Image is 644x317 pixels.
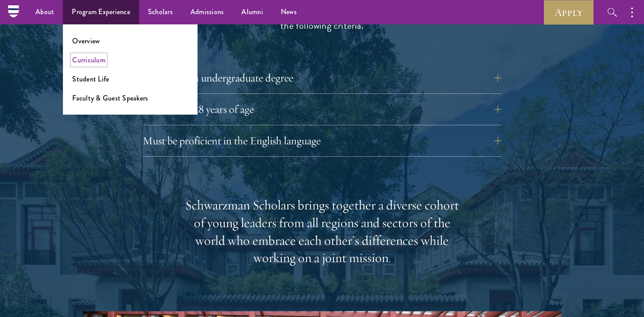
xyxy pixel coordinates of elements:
[143,130,501,151] button: Must be proficient in the English language
[72,36,100,46] a: Overview
[72,74,109,84] a: Student Life
[72,93,148,103] a: Faculty & Guest Speakers
[185,197,459,267] div: Schwarzman Scholars brings together a diverse cohort of young leaders from all regions and sector...
[72,55,105,65] a: Curriculum
[143,67,501,89] button: Must have an undergraduate degree
[143,99,501,120] button: Must be 18-28 years of age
